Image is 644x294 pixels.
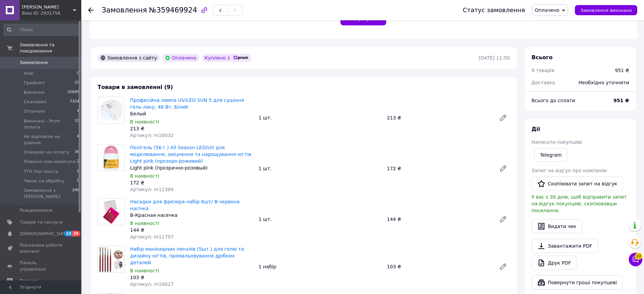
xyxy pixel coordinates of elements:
span: Доставка [532,80,555,85]
span: В наявності [130,173,159,179]
span: 36 [75,149,79,155]
span: Артикул: m10032 [130,133,174,138]
div: 1 шт. [256,113,384,122]
img: Професійна лампа UV/LED SUN 5 для сушіння гель-лаку, 48 Вт. Білий [98,97,124,123]
span: Прийняті [24,80,45,86]
span: У вас є 30 днів, щоб відправити запит на відгук покупцеві, скопіювавши посилання. [532,194,627,213]
div: Замовлення з сайту [98,54,160,62]
div: В-Красная насечка [130,212,253,219]
a: Редагувати [496,260,510,273]
div: Light pink (прозрачно-розовый) [130,164,253,171]
span: Повинні нам написати [24,159,76,165]
button: Скопіювати запит на відгук [532,177,623,191]
button: Повернути гроші покупцеві [532,275,623,290]
div: Куплено з [202,54,251,62]
a: Професійна лампа UV/LED SUN 5 для сушіння гель-лаку, 48 Вт. Білий [130,97,244,110]
span: Товари та послуги [20,219,63,225]
span: №359469924 [149,6,197,14]
span: 2 [77,159,79,165]
span: 0 [77,168,79,175]
a: Набір манікюрних пензлів (5шт.) для гелю та дизайну нігтів, промальовування дрібних деталей [130,246,244,265]
span: Замовлення з [PERSON_NAME] [24,187,72,200]
span: 0 [77,70,79,76]
span: Всього до сплати [532,98,575,103]
span: 23 [64,231,72,236]
span: 4 [77,134,79,146]
div: Статус замовлення [463,7,525,14]
span: 4 [77,108,79,114]
span: 0 [77,178,79,184]
div: Необхідно уточнити [575,75,633,90]
span: Замовлення виконано [580,8,632,13]
span: Всього [532,54,553,61]
div: 1 шт. [256,164,384,173]
span: Нові [24,70,34,76]
button: Чат з покупцем10 [629,253,642,266]
a: Редагувати [496,212,510,226]
div: 103 ₴ [384,262,494,271]
span: 246 [72,187,79,200]
span: 9 товарів [532,68,555,73]
span: Виконані - Prom оплата [24,118,75,130]
span: В наявності [130,119,159,125]
img: prom [233,56,248,60]
span: 35 [72,231,80,236]
span: В наявності [130,268,159,273]
span: Замовлення [102,6,147,14]
span: Артикул: m11707 [130,234,174,240]
span: Панель управління [20,260,63,272]
span: [DEMOGRAPHIC_DATA] [20,231,70,237]
span: 33 [75,80,79,86]
a: Насадки для фрезера набір 6шт/ В-червона насічка [130,199,240,211]
span: Запит на відгук про компанію [532,168,607,173]
button: Замовлення виконано [575,5,637,15]
span: Показники роботи компанії [20,242,63,254]
span: Очікуємо на оплату [24,149,69,155]
div: Оплачено [162,54,199,62]
span: 15 [75,118,79,130]
span: Оплачено [535,7,559,13]
span: Повідомлення [20,207,53,213]
img: Набір манікюрних пензлів (5шт.) для гелю та дизайну нігтів, промальовування дрібних деталей [98,246,124,272]
a: Полігель (56 г.) All Season LED/UV для моделювання, зміцнення та нарощування нігтів Light pink (п... [130,145,251,164]
div: Белый [130,110,253,117]
div: 172 ₴ [130,179,253,186]
span: Не відповіли на дзвінок [24,134,77,146]
a: Редагувати [496,111,510,125]
div: 213 ₴ [384,113,494,122]
span: Артикул: m10027 [130,281,174,287]
span: Дії [532,126,540,132]
div: 213 ₴ [130,125,253,132]
b: 951 ₴ [614,98,629,103]
span: 7334 [70,99,79,105]
img: Полігель (56 г.) All Season LED/UV для моделювання, зміцнення та нарощування нігтів Light pink (п... [100,144,123,171]
a: Друк PDF [532,256,577,270]
div: 144 ₴ [130,227,253,233]
button: Видати чек [532,219,582,233]
span: Оплачені [24,108,45,114]
span: Замовлення та повідомлення [20,42,81,54]
span: Відгуки [20,278,37,284]
a: Telegram [534,148,567,162]
span: Чекає на обробку [24,178,64,184]
span: Знайди Дешевше [22,4,73,10]
div: 1 набір [256,262,384,271]
input: Пошук [3,24,80,36]
img: Насадки для фрезера набір 6шт/ В-червона насічка [101,199,121,225]
div: 172 ₴ [384,164,494,173]
span: Скасовані [24,99,47,105]
time: [DATE] 11:50 [479,55,510,61]
div: 1 шт. [256,214,384,224]
span: 31649 [67,89,79,95]
span: В наявності [130,221,159,226]
div: Повернутися назад [88,7,94,14]
div: 144 ₴ [384,214,494,224]
span: Артикул: m12304 [130,187,174,192]
span: Написати покупцеві [532,139,582,145]
span: 10 [635,253,642,259]
div: Ваш ID: 2931756 [22,10,81,16]
div: 103 ₴ [130,274,253,281]
span: Виконані [24,89,45,95]
span: ТТН Укр пошта [24,168,58,175]
div: 951 ₴ [615,67,629,74]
